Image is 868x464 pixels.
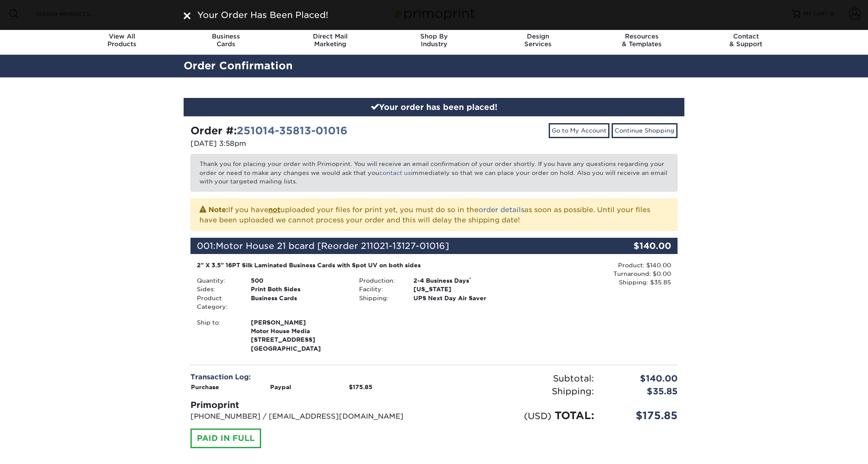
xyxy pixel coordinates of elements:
[590,33,694,40] span: Resources
[244,276,353,285] div: 500
[486,33,590,48] div: Services
[184,98,684,117] div: Your order has been placed!
[590,27,694,55] a: Resources& Templates
[270,384,291,390] strong: Paypal
[190,238,596,254] div: 001:
[174,33,278,48] div: Cards
[382,33,486,40] span: Shop By
[353,276,407,285] div: Production:
[244,285,353,293] div: Print Both Sides
[177,58,691,74] h2: Order Confirmation
[190,139,428,149] p: [DATE] 3:58pm
[555,409,594,422] span: TOTAL:
[199,204,669,225] p: If you have uploaded your files for print yet, you must do so in the as soon as possible. Until y...
[434,385,600,398] div: Shipping:
[353,285,407,293] div: Facility:
[190,285,244,293] div: Sides:
[251,318,346,327] span: [PERSON_NAME]
[549,123,609,138] a: Go to My Account
[278,27,382,55] a: Direct MailMarketing
[190,429,261,448] div: PAID IN FULL
[407,294,515,302] div: UPS Next Day Air Saver
[349,384,372,390] strong: $175.85
[379,169,411,176] a: contact us
[190,411,428,422] p: [PHONE_NUMBER] / [EMAIL_ADDRESS][DOMAIN_NAME]
[382,27,486,55] a: Shop ByIndustry
[174,27,278,55] a: BusinessCards
[208,206,228,214] strong: Note:
[278,33,382,40] span: Direct Mail
[190,154,678,191] p: Thank you for placing your order with Primoprint. You will receive an email confirmation of your ...
[486,27,590,55] a: DesignServices
[434,372,600,385] div: Subtotal:
[70,27,174,55] a: View AllProducts
[268,206,280,214] b: not
[596,238,678,254] div: $140.00
[190,124,348,137] strong: Order #:
[190,318,244,353] div: Ship to:
[524,411,551,421] small: (USD)
[174,33,278,40] span: Business
[407,276,515,285] div: 2-4 Business Days
[190,276,244,285] div: Quantity:
[190,294,244,311] div: Product Category:
[278,33,382,48] div: Marketing
[251,318,346,352] strong: [GEOGRAPHIC_DATA]
[237,124,348,137] a: 251014-35813-01016
[590,33,694,48] div: & Templates
[251,327,346,335] span: Motor House Media
[191,384,219,390] strong: Purchase
[479,206,524,214] a: order details
[216,241,449,251] span: Motor House 21 bcard [Reorder 211021-13127-01016]
[244,294,353,311] div: Business Cards
[600,385,684,398] div: $35.85
[486,33,590,40] span: Design
[515,261,671,287] div: Product: $140.00 Turnaround: $0.00 Shipping: $35.85
[184,12,190,19] img: close
[70,33,174,40] span: View All
[382,33,486,48] div: Industry
[694,33,798,48] div: & Support
[70,33,174,48] div: Products
[251,335,346,344] span: [STREET_ADDRESS]
[190,372,428,382] div: Transaction Log:
[694,33,798,40] span: Contact
[190,399,428,411] div: Primoprint
[407,285,515,293] div: [US_STATE]
[612,123,678,138] a: Continue Shopping
[600,372,684,385] div: $140.00
[197,261,509,269] div: 2" X 3.5" 16PT Silk Laminated Business Cards with Spot UV on both sides
[694,27,798,55] a: Contact& Support
[197,10,328,20] span: Your Order Has Been Placed!
[600,408,684,423] div: $175.85
[353,294,407,302] div: Shipping:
